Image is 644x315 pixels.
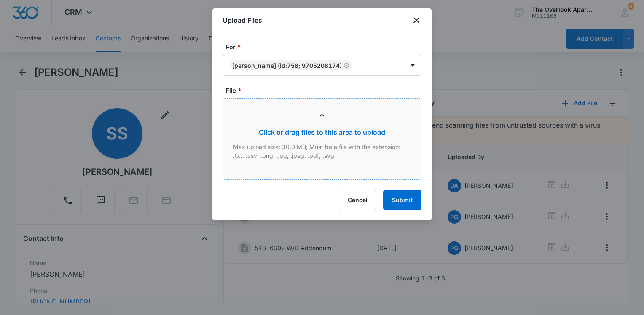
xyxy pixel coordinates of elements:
[339,190,376,210] button: Cancel
[411,15,421,25] button: close
[226,86,425,95] label: File
[342,62,349,68] div: Remove Sydni Sandoval (ID:758; 9705208174)
[223,15,262,25] h1: Upload Files
[226,43,425,51] label: For
[383,190,421,210] button: Submit
[232,62,342,69] div: [PERSON_NAME] (ID:758; 9705208174)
